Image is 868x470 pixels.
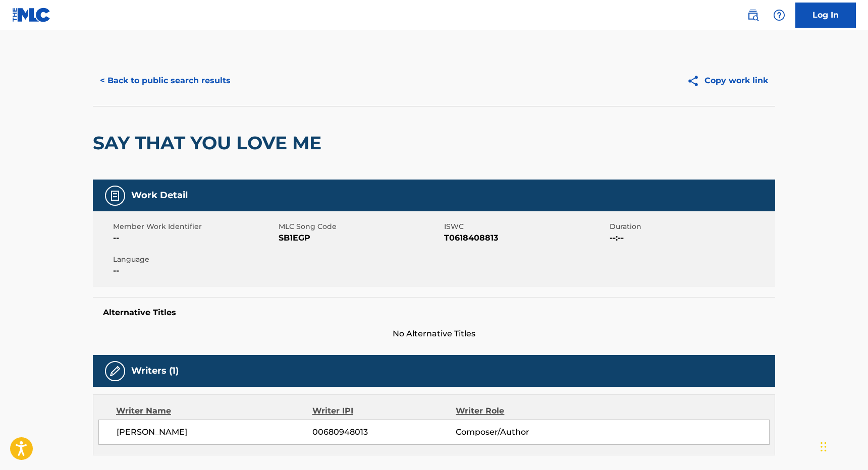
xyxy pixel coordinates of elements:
[610,232,773,244] span: --:--
[113,254,276,265] span: Language
[113,232,276,244] span: --
[456,405,586,417] div: Writer Role
[93,132,327,154] h2: SAY THAT YOU LOVE ME
[821,432,827,462] div: Drag
[312,426,456,438] span: 00680948013
[131,365,179,377] h5: Writers (1)
[116,405,312,417] div: Writer Name
[109,190,121,202] img: Work Detail
[444,221,607,232] span: ISWC
[279,221,442,232] span: MLC Song Code
[12,8,51,22] img: MLC Logo
[747,9,759,21] img: search
[680,68,775,93] button: Copy work link
[312,405,456,417] div: Writer IPI
[773,9,785,21] img: help
[109,365,121,377] img: Writers
[117,426,312,438] span: [PERSON_NAME]
[93,328,775,340] span: No Alternative Titles
[610,221,773,232] span: Duration
[795,3,856,28] a: Log In
[769,5,789,25] div: Help
[279,232,442,244] span: SB1EGP
[456,426,586,438] span: Composer/Author
[113,221,276,232] span: Member Work Identifier
[93,68,238,93] button: < Back to public search results
[743,5,763,25] a: Public Search
[103,308,765,318] h5: Alternative Titles
[444,232,607,244] span: T0618408813
[131,190,188,201] h5: Work Detail
[113,265,276,277] span: --
[818,422,868,470] iframe: Chat Widget
[687,75,704,87] img: Copy work link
